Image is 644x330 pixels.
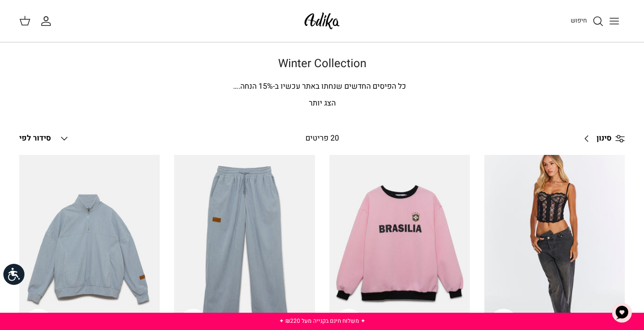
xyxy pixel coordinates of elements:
[571,15,604,27] a: חיפוש
[577,127,625,150] a: סינון
[279,317,365,325] a: ✦ משלוח חינם בקנייה מעל ₪220 ✦
[19,128,70,149] button: סידור לפי
[233,81,273,92] span: % הנחה.
[571,16,587,25] span: חיפוש
[604,11,625,32] button: Toggle menu
[597,132,611,145] span: סינון
[19,132,51,144] span: סידור לפי
[40,15,56,27] a: החשבון שלי
[273,81,406,92] span: כל הפיסים החדשים שנחתו באתר עכשיו ב-
[19,57,625,71] h1: Winter Collection
[302,10,342,32] img: Adika IL
[248,132,396,145] div: 20 פריטים
[608,298,636,327] button: צ'אט
[258,81,267,92] span: 15
[19,97,625,110] p: הצג יותר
